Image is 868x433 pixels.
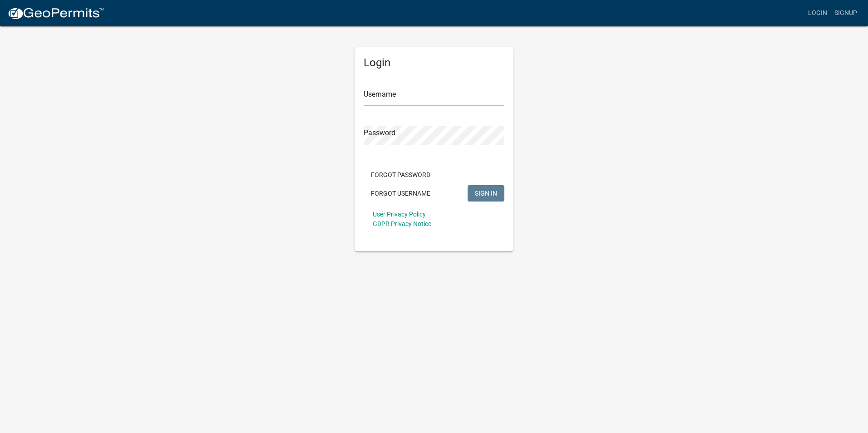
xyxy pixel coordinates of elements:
a: Login [804,5,831,22]
button: Forgot Password [364,167,438,183]
span: SIGN IN [475,189,497,197]
a: User Privacy Policy [373,211,426,218]
h5: Login [364,56,504,69]
button: Forgot Username [364,185,438,202]
a: Signup [831,5,861,22]
button: SIGN IN [468,185,504,202]
a: GDPR Privacy Notice [373,220,431,227]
